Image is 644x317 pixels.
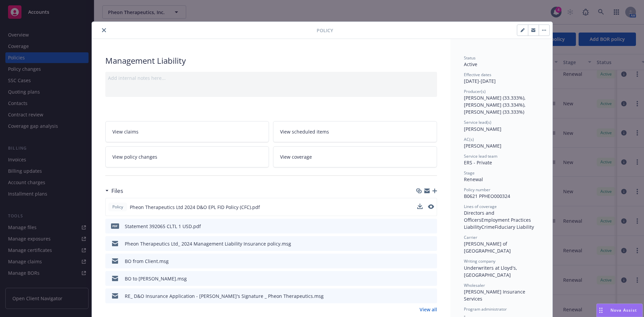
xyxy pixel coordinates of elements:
[105,121,269,142] a: View claims
[464,55,476,61] span: Status
[418,223,423,230] button: download file
[273,146,437,167] a: View coverage
[125,275,187,282] div: BO to [PERSON_NAME].msg
[112,153,157,160] span: View policy changes
[280,128,329,135] span: View scheduled items
[610,307,637,313] span: Nova Assist
[464,153,497,159] span: Service lead team
[464,265,519,278] span: Underwriters at Lloyd's, [GEOGRAPHIC_DATA]
[464,89,486,94] span: Producer(s)
[464,204,497,209] span: Lines of coverage
[317,27,333,34] span: Policy
[112,128,139,135] span: View claims
[481,224,495,230] span: Crime
[464,241,511,254] span: [PERSON_NAME] of [GEOGRAPHIC_DATA]
[464,306,507,312] span: Program administrator
[464,119,491,125] span: Service lead(s)
[111,223,119,228] span: pdf
[464,187,490,193] span: Policy number
[464,210,496,223] span: Directors and Officers
[464,176,483,182] span: Renewal
[464,288,527,302] span: [PERSON_NAME] Insurance Services
[273,121,437,142] a: View scheduled items
[428,223,434,230] button: preview file
[418,293,423,300] button: download file
[464,95,527,115] span: [PERSON_NAME] (33.333%), [PERSON_NAME] (33.334%), [PERSON_NAME] (33.333%)
[464,234,477,240] span: Carrier
[596,304,643,317] button: Nova Assist
[464,126,501,132] span: [PERSON_NAME]
[464,217,532,230] span: Employment Practices Liability
[464,170,475,176] span: Stage
[464,143,501,149] span: [PERSON_NAME]
[130,204,260,211] span: Pheon Therapeutics Ltd 2024 D&O EPL FID Policy (CFC).pdf
[125,223,201,230] div: Statement 392065 CLTL 1 USD.pdf
[105,187,123,195] div: Files
[495,224,534,230] span: Fiduciary Liability
[280,153,312,160] span: View coverage
[105,146,269,167] a: View policy changes
[418,258,423,265] button: download file
[464,137,474,142] span: AC(s)
[111,187,123,195] h3: Files
[125,258,169,265] div: BO from Client.msg
[125,240,291,247] div: Pheon Therapeutics Ltd_ 2024 Management Liability Insurance policy.msg
[420,306,437,313] a: View all
[464,72,539,85] div: [DATE] - [DATE]
[111,204,124,210] span: Policy
[105,55,437,66] div: Management Liability
[464,193,510,199] span: B0621 PPHEO000324
[464,159,492,166] span: ERS - Private
[428,293,434,300] button: preview file
[418,240,423,247] button: download file
[428,204,434,211] button: preview file
[125,293,324,300] div: RE_ D&O Insurance Application - [PERSON_NAME]'s Signature _ Pheon Therapeutics.msg
[418,275,423,282] button: download file
[417,204,423,211] button: download file
[417,204,423,209] button: download file
[428,204,434,209] button: preview file
[108,74,434,82] div: Add internal notes here...
[597,304,605,317] div: Drag to move
[464,282,485,288] span: Wholesaler
[464,61,477,67] span: Active
[464,72,491,77] span: Effective dates
[428,258,434,265] button: preview file
[428,275,434,282] button: preview file
[464,258,495,264] span: Writing company
[100,26,108,34] button: close
[428,240,434,247] button: preview file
